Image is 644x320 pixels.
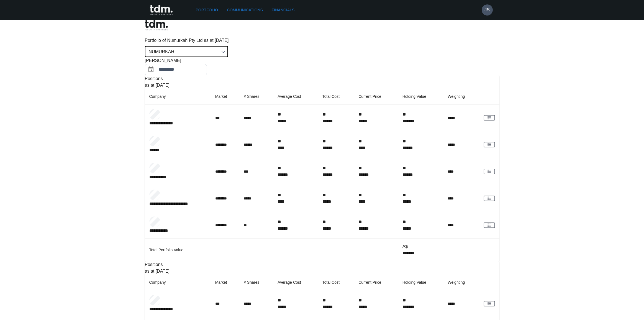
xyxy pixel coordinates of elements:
[484,196,495,201] a: View Client Communications
[225,5,265,15] a: Communications
[488,143,491,146] g: rgba(16, 24, 40, 0.6
[354,89,398,104] th: Current Price
[484,142,495,147] a: View Client Communications
[488,224,491,227] g: rgba(16, 24, 40, 0.6
[145,37,499,44] p: Portfolio of Numurkah Pty Ltd as at [DATE]
[488,116,491,119] g: rgba(16, 24, 40, 0.6
[484,7,490,13] h6: JS
[484,301,495,306] a: View Client Communications
[484,222,495,228] a: View Client Communications
[443,275,479,290] th: Weighting
[145,82,499,89] p: as at [DATE]
[488,197,491,200] g: rgba(16, 24, 40, 0.6
[443,89,479,104] th: Weighting
[211,89,240,104] th: Market
[488,170,491,173] g: rgba(16, 24, 40, 0.6
[145,261,499,268] p: Positions
[194,5,220,15] a: Portfolio
[211,275,240,290] th: Market
[270,5,297,15] a: Financials
[239,89,273,104] th: # Shares
[145,239,398,261] td: Total Portfolio Value
[239,275,273,290] th: # Shares
[402,243,439,250] p: A$
[145,75,499,82] p: Positions
[354,275,398,290] th: Current Price
[398,89,443,104] th: Holding Value
[145,64,156,75] button: Choose date, selected date is Jul 31, 2025
[398,275,443,290] th: Holding Value
[488,302,491,305] g: rgba(16, 24, 40, 0.6
[318,89,354,104] th: Total Cost
[145,57,181,64] span: [PERSON_NAME]
[484,115,495,121] a: View Client Communications
[482,4,493,16] button: JS
[273,89,318,104] th: Average Cost
[145,268,499,275] p: as at [DATE]
[145,275,211,290] th: Company
[145,46,228,57] div: NUMURKAH
[484,169,495,174] a: View Client Communications
[145,89,211,104] th: Company
[273,275,318,290] th: Average Cost
[318,275,354,290] th: Total Cost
